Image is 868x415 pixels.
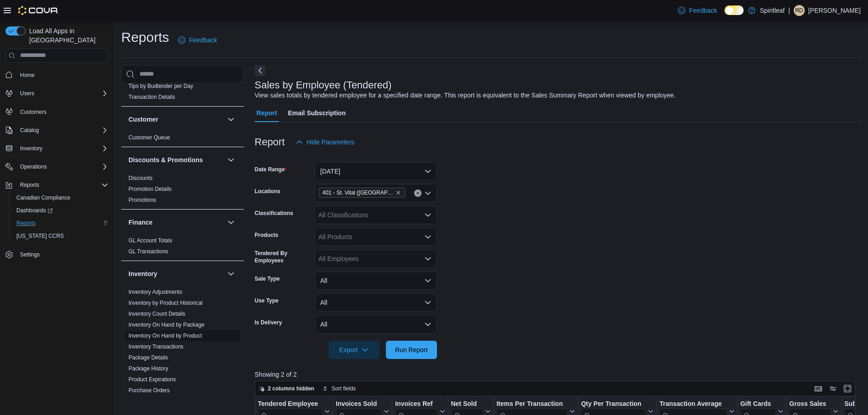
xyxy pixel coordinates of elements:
a: Reports [13,218,39,229]
span: Inventory by Product Historical [128,299,203,307]
button: [US_STATE] CCRS [9,230,112,242]
a: Settings [16,249,43,260]
button: Remove 401 - St. Vital (Winnipeg) from selection in this group [395,190,401,195]
button: Catalog [2,124,112,137]
div: Qty Per Transaction [581,400,646,408]
h3: Customer [128,115,158,124]
span: Reports [16,179,108,190]
span: Run Report [395,345,428,354]
button: Clear input [414,190,421,197]
button: Open list of options [424,190,431,197]
a: Inventory Transactions [128,343,184,350]
a: Dashboards [9,204,112,217]
a: Promotion Details [128,186,172,192]
p: Spiritleaf [760,5,785,16]
span: Purchase Orders [128,387,170,394]
span: Hide Parameters [307,138,354,147]
h3: Discounts & Promotions [128,155,203,164]
a: GL Account Totals [128,237,172,244]
div: Invoices Ref [395,400,437,408]
button: Enter fullscreen [842,383,853,394]
nav: Complex example [5,65,108,285]
button: Export [329,341,380,359]
button: Inventory [2,142,112,155]
span: 2 columns hidden [268,385,314,392]
button: Canadian Compliance [9,191,112,204]
span: Email Subscription [288,104,346,122]
button: Operations [16,161,51,172]
a: Feedback [175,31,221,49]
a: Purchase Orders [128,387,170,394]
a: Inventory Count Details [128,311,185,317]
h3: Report [255,137,285,148]
div: Discounts & Promotions [121,173,244,209]
label: Products [255,231,278,239]
div: Invoices Sold [336,400,382,408]
button: Customers [2,105,112,118]
button: 2 columns hidden [255,383,318,394]
div: Customer [121,132,244,147]
div: Finance [121,235,244,261]
a: GL Transactions [128,248,168,255]
span: Dashboards [13,205,108,216]
a: Product Expirations [128,376,176,383]
button: Reports [9,217,112,230]
span: Inventory Transactions [128,343,184,350]
span: Reports [20,181,39,189]
span: Settings [20,251,40,258]
button: Next [255,65,266,76]
span: Customer Queue [128,134,170,141]
p: [PERSON_NAME] [808,5,861,16]
span: Inventory On Hand by Package [128,321,205,328]
span: Package History [128,365,168,372]
button: Open list of options [424,255,431,262]
p: | [788,5,790,16]
label: Tendered By Employees [255,250,311,264]
span: Users [16,88,108,99]
span: Catalog [20,127,39,134]
button: Finance [128,218,224,227]
span: Feedback [689,6,717,15]
span: Report [257,104,277,122]
a: [US_STATE] CCRS [13,231,67,241]
h3: Inventory [128,269,157,278]
span: Load All Apps in [GEOGRAPHIC_DATA] [26,26,108,45]
span: Inventory [16,143,108,154]
h1: Reports [121,28,169,46]
span: Package Details [128,354,168,361]
h3: Finance [128,218,153,227]
div: Items Per Transaction [496,400,568,408]
div: Net Sold [451,400,483,408]
span: Inventory Adjustments [128,288,182,296]
span: RD [795,5,803,16]
span: Sort fields [332,385,356,392]
label: Locations [255,188,281,195]
a: Discounts [128,175,153,181]
button: Operations [2,160,112,173]
span: Inventory [20,145,42,152]
a: Inventory Adjustments [128,289,182,295]
div: Tendered Employee [258,400,323,408]
span: Promotion Details [128,185,172,193]
a: Inventory by Product Historical [128,300,203,306]
button: Sort fields [319,383,360,394]
div: Ravi D [794,5,805,16]
span: GL Transactions [128,248,168,255]
span: 401 - St. Vital (Winnipeg) [318,188,405,198]
button: Users [2,87,112,100]
button: All [315,315,437,333]
span: Operations [20,163,47,170]
button: Discounts & Promotions [128,155,224,164]
span: Operations [16,161,108,172]
span: Promotions [128,196,156,204]
button: Customer [226,114,236,125]
a: Inventory On Hand by Package [128,322,205,328]
span: Reports [13,218,108,229]
button: [DATE] [315,162,437,180]
button: Users [16,88,38,99]
button: Hide Parameters [292,133,358,151]
a: Package Details [128,354,168,361]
